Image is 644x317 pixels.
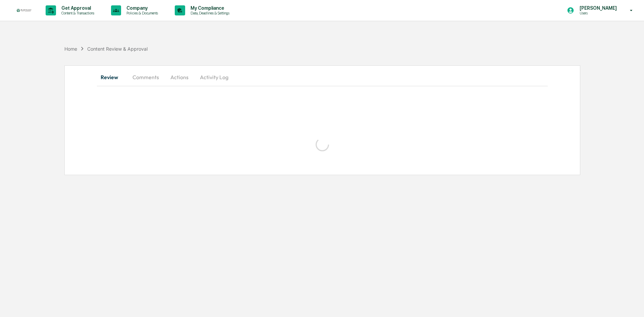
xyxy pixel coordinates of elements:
button: Review [97,69,127,85]
p: Content & Transactions [56,11,98,15]
p: Get Approval [56,5,98,11]
p: Data, Deadlines & Settings [185,11,233,15]
p: Users [574,11,620,15]
img: logo [16,8,32,13]
button: Comments [127,69,164,85]
p: Policies & Documents [121,11,161,15]
button: Actions [164,69,195,85]
button: Activity Log [195,69,234,85]
div: secondary tabs example [97,69,548,85]
p: Company [121,5,161,11]
p: [PERSON_NAME] [574,5,620,11]
p: My Compliance [185,5,233,11]
div: Content Review & Approval [87,46,148,52]
div: Home [64,46,77,52]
